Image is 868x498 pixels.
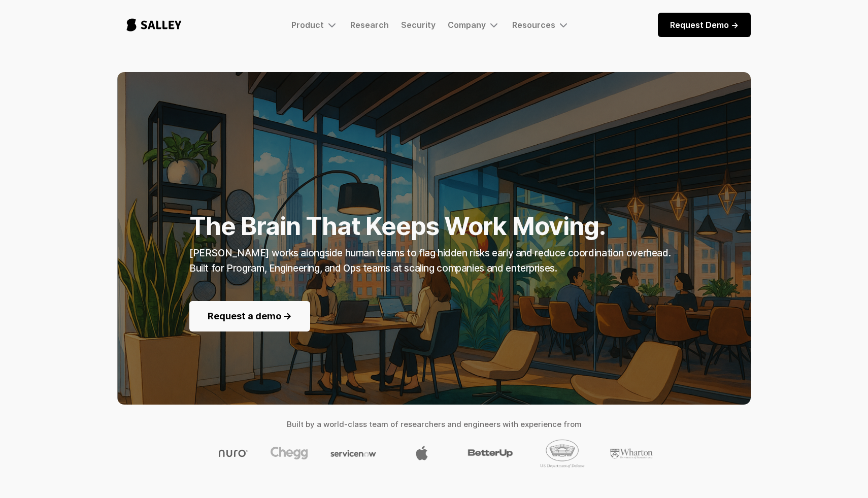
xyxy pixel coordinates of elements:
[291,19,338,31] div: Product
[448,19,500,31] div: Company
[448,20,486,30] div: Company
[189,301,310,331] a: Request a demo ->
[512,20,555,30] div: Resources
[117,8,191,42] a: home
[658,13,751,37] a: Request Demo ->
[189,247,671,274] strong: [PERSON_NAME] works alongside human teams to flag hidden risks early and reduce coordination over...
[291,20,324,30] div: Product
[189,211,606,241] strong: The Brain That Keeps Work Moving.
[117,417,751,432] h4: Built by a world-class team of researchers and engineers with experience from
[401,20,436,30] a: Security
[350,20,389,30] a: Research
[512,19,570,31] div: Resources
